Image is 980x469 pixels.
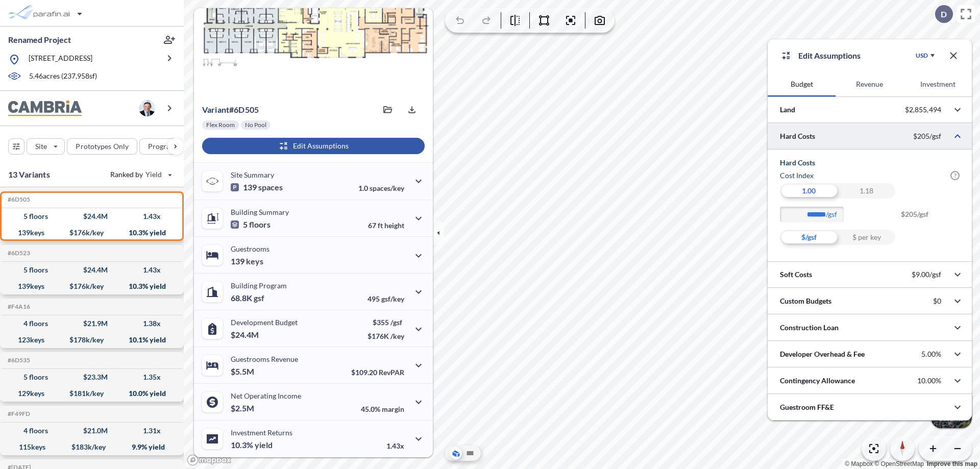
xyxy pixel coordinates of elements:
[836,72,903,96] button: Revenue
[904,72,972,96] button: Investment
[450,447,462,459] button: Aerial View
[780,230,838,245] div: $/gsf
[187,454,232,466] a: Mapbox homepage
[780,105,795,115] p: Land
[6,303,30,310] h5: Click to copy the code
[838,183,895,199] div: 1.18
[780,170,814,181] h6: Cost index
[826,209,849,219] label: /gsf
[390,332,404,340] span: /key
[912,270,941,279] p: $9.00/gsf
[29,53,92,66] p: [STREET_ADDRESS]
[231,182,283,192] p: 139
[358,184,404,192] p: 1.0
[6,410,30,417] h5: Click to copy the code
[351,368,404,377] p: $109.20
[8,168,50,181] p: 13 Variants
[916,52,928,60] div: USD
[35,141,47,152] p: Site
[29,71,97,82] p: 5.46 acres ( 237,958 sf)
[231,440,273,450] p: 10.3%
[258,182,283,192] span: spaces
[780,269,812,280] p: Soft Costs
[202,138,425,154] button: Edit Assumptions
[231,208,289,216] p: Building Summary
[780,323,839,333] p: Construction Loan
[255,440,273,450] span: yield
[941,10,947,19] p: D
[231,170,274,179] p: Site Summary
[367,294,404,303] p: 495
[8,101,82,116] img: BrandImage
[917,376,941,385] p: 10.00%
[6,250,30,257] h5: Click to copy the code
[780,158,960,168] h5: Hard Costs
[382,405,404,413] span: margin
[838,230,895,245] div: $ per key
[384,221,404,230] span: height
[921,350,941,359] p: 5.00%
[8,34,71,45] p: Renamed Project
[246,256,263,266] span: keys
[231,391,301,400] p: Net Operating Income
[231,256,263,266] p: 139
[950,171,960,180] span: ?
[102,166,179,183] button: Ranked by Yield
[6,196,30,203] h5: Click to copy the code
[379,368,404,377] span: RevPAR
[780,349,865,359] p: Developer Overhead & Fee
[254,293,264,303] span: gsf
[361,405,404,413] p: 45.0%
[245,121,266,129] p: No Pool
[780,296,831,306] p: Custom Budgets
[370,184,404,192] span: spaces/key
[231,293,264,303] p: 68.8K
[367,318,404,327] p: $355
[780,402,834,412] p: Guestroom FF&E
[231,428,292,437] p: Investment Returns
[27,138,65,155] button: Site
[386,441,404,450] p: 1.43x
[390,318,402,327] span: /gsf
[231,403,256,413] p: $2.5M
[798,50,861,62] p: Edit Assumptions
[145,169,162,180] span: Yield
[933,297,941,306] p: $0
[845,460,873,467] a: Mapbox
[927,460,977,467] a: Improve this map
[76,141,129,152] p: Prototypes Only
[139,138,194,155] button: Program
[231,318,298,327] p: Development Budget
[378,221,383,230] span: ft
[67,138,137,155] button: Prototypes Only
[139,100,155,116] img: user logo
[6,357,30,364] h5: Click to copy the code
[148,141,177,152] p: Program
[768,72,836,96] button: Budget
[901,207,960,230] span: $205/gsf
[202,105,229,114] span: Variant
[206,121,235,129] p: Flex Room
[368,221,404,230] p: 67
[905,105,941,114] p: $2,855,494
[249,219,271,230] span: floors
[874,460,924,467] a: OpenStreetMap
[231,281,287,290] p: Building Program
[231,330,260,340] p: $24.4M
[780,183,838,199] div: 1.00
[231,355,298,363] p: Guestrooms Revenue
[231,366,256,377] p: $5.5M
[202,105,259,115] p: # 6d505
[367,332,404,340] p: $176K
[464,447,476,459] button: Site Plan
[780,376,855,386] p: Contingency Allowance
[381,294,404,303] span: gsf/key
[231,219,271,230] p: 5
[231,244,269,253] p: Guestrooms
